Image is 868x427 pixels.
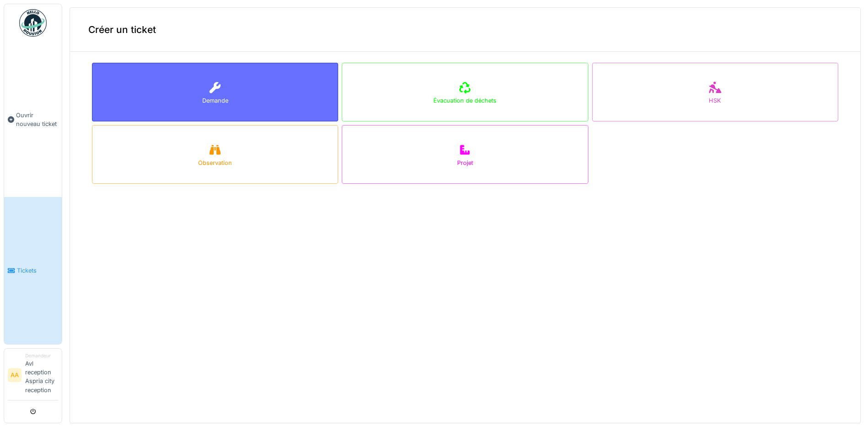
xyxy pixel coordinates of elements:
[198,159,232,167] div: Observation
[25,352,58,359] div: Demandeur
[4,197,62,344] a: Tickets
[25,352,58,398] li: Avl reception Aspria city reception
[457,159,473,167] div: Projet
[4,42,62,197] a: Ouvrir nouveau ticket
[8,352,58,400] a: AA DemandeurAvl reception Aspria city reception
[709,96,721,105] div: HSK
[202,96,228,105] div: Demande
[17,266,58,275] span: Tickets
[19,9,47,37] img: Badge_color-CXgf-gQk.svg
[16,111,58,128] span: Ouvrir nouveau ticket
[433,96,496,105] div: Évacuation de déchets
[8,368,22,382] li: AA
[70,8,860,52] div: Créer un ticket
